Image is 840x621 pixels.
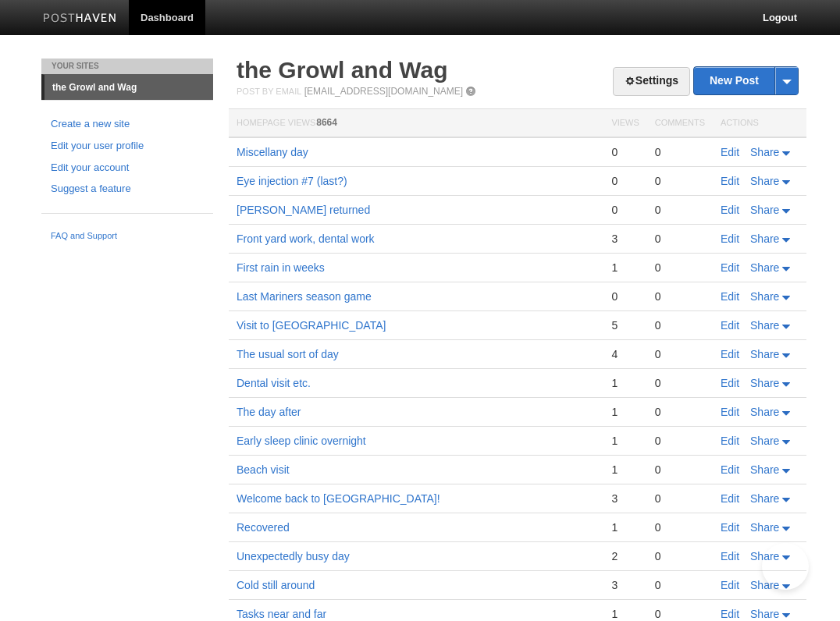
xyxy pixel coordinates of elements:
[721,608,739,620] a: Edit
[237,406,301,418] a: The day after
[655,520,705,534] div: 0
[721,492,739,505] a: Edit
[611,578,639,592] div: 3
[41,59,213,74] li: Your Sites
[229,109,603,138] th: Homepage Views
[655,145,705,159] div: 0
[655,376,705,390] div: 0
[237,57,448,83] a: the Growl and Wag
[237,435,366,447] a: Early sleep clinic overnight
[611,318,639,332] div: 5
[750,435,779,447] span: Share
[237,348,339,360] a: The usual sort of day
[721,204,739,216] a: Edit
[721,435,739,447] a: Edit
[655,289,705,303] div: 0
[51,181,204,197] a: Suggest a feature
[237,319,386,332] a: Visit to [GEOGRAPHIC_DATA]
[655,261,705,275] div: 0
[316,117,337,128] span: 8664
[655,347,705,361] div: 0
[721,377,739,389] a: Edit
[721,521,739,534] a: Edit
[655,607,705,621] div: 0
[611,405,639,419] div: 1
[237,550,350,562] a: Unexpectedly busy day
[750,290,779,303] span: Share
[237,290,372,303] a: Last Mariners season game
[655,232,705,246] div: 0
[655,549,705,563] div: 0
[750,579,779,591] span: Share
[750,348,779,360] span: Share
[721,175,739,187] a: Edit
[721,261,739,274] a: Edit
[611,434,639,448] div: 1
[750,261,779,274] span: Share
[611,463,639,477] div: 1
[611,174,639,188] div: 0
[611,145,639,159] div: 0
[611,203,639,217] div: 0
[655,405,705,419] div: 0
[694,67,798,94] a: New Post
[721,146,739,158] a: Edit
[655,491,705,506] div: 0
[237,463,290,476] a: Beach visit
[655,203,705,217] div: 0
[611,376,639,390] div: 1
[762,543,809,590] iframe: Help Scout Beacon - Open
[51,116,204,133] a: Create a new site
[237,204,370,216] a: [PERSON_NAME] returned
[237,87,301,96] span: Post by Email
[721,319,739,332] a: Edit
[750,463,779,476] span: Share
[655,318,705,332] div: 0
[721,290,739,303] a: Edit
[51,229,204,243] a: FAQ and Support
[611,232,639,246] div: 3
[750,204,779,216] span: Share
[721,463,739,476] a: Edit
[603,109,646,138] th: Views
[721,579,739,591] a: Edit
[721,348,739,360] a: Edit
[750,232,779,245] span: Share
[237,492,440,505] a: Welcome back to [GEOGRAPHIC_DATA]!
[750,608,779,620] span: Share
[44,75,213,100] a: the Growl and Wag
[750,319,779,332] span: Share
[237,146,308,158] a: Miscellany day
[750,377,779,389] span: Share
[611,347,639,361] div: 4
[647,109,713,138] th: Comments
[43,13,117,25] img: Posthaven-bar
[304,86,463,97] a: [EMAIL_ADDRESS][DOMAIN_NAME]
[51,138,204,154] a: Edit your user profile
[613,67,690,96] a: Settings
[655,434,705,448] div: 0
[655,463,705,477] div: 0
[611,491,639,506] div: 3
[721,232,739,245] a: Edit
[237,261,325,274] a: First rain in weeks
[611,520,639,534] div: 1
[713,109,806,138] th: Actions
[750,492,779,505] span: Share
[611,549,639,563] div: 2
[750,175,779,187] span: Share
[237,377,311,389] a: Dental visit etc.
[721,550,739,562] a: Edit
[655,174,705,188] div: 0
[750,406,779,418] span: Share
[750,521,779,534] span: Share
[237,579,315,591] a: Cold still around
[611,289,639,303] div: 0
[611,261,639,275] div: 1
[655,578,705,592] div: 0
[51,160,204,176] a: Edit your account
[237,175,347,187] a: Eye injection #7 (last?)
[611,607,639,621] div: 1
[721,406,739,418] a: Edit
[750,146,779,158] span: Share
